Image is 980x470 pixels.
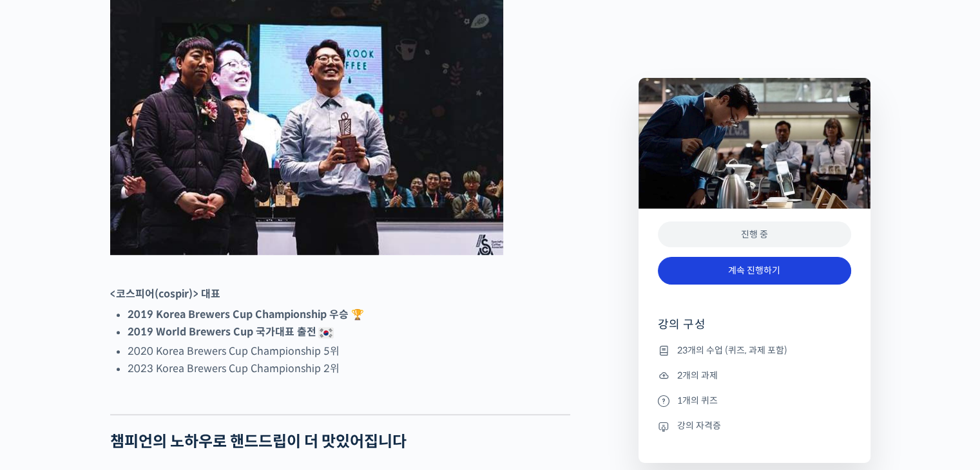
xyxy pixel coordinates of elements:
strong: 2019 World Brewers Cup 국가대표 출전 [128,325,336,339]
a: 홈 [4,363,85,395]
a: 계속 진행하기 [658,257,851,285]
li: 1개의 퀴즈 [658,393,851,408]
a: 대화 [85,363,166,395]
strong: <코스피어(cospir)> 대표 [110,287,220,301]
div: 진행 중 [658,221,851,248]
img: 🇰🇷 [318,325,334,341]
li: 강의 자격증 [658,418,851,434]
li: 2개의 과제 [658,368,851,383]
a: 설정 [166,363,247,395]
li: 2023 Korea Brewers Cup Championship 2위 [128,360,570,377]
span: 대화 [118,383,133,393]
strong: 챔피언의 노하우로 핸드드립이 더 맛있어집니다 [110,432,407,451]
h4: 강의 구성 [658,317,851,343]
li: 23개의 수업 (퀴즈, 과제 포함) [658,343,851,358]
strong: 2019 Korea Brewers Cup Championship 우승 🏆 [128,308,364,321]
span: 홈 [41,382,48,393]
span: 설정 [199,382,215,393]
li: 2020 Korea Brewers Cup Championship 5위 [128,343,570,360]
